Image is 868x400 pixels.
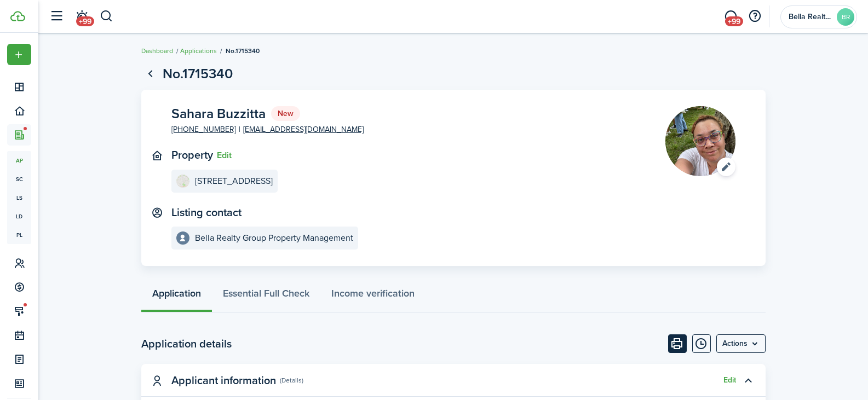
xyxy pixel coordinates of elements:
[163,63,233,84] h1: No.1715340
[745,7,764,26] button: Open resource center
[668,334,687,353] button: Print
[71,3,92,31] a: Notifications
[243,124,364,135] a: [EMAIL_ADDRESS][DOMAIN_NAME]
[692,334,711,353] button: Timeline
[725,16,743,26] span: +99
[7,207,31,225] a: ld
[46,6,67,27] button: Open sidebar
[141,65,160,83] a: Go back
[7,225,31,244] a: pl
[665,106,735,176] img: Picture
[7,188,31,207] a: ls
[7,170,31,188] a: sc
[100,7,113,26] button: Search
[720,3,741,31] a: Messaging
[171,124,236,135] a: [PHONE_NUMBER]
[280,375,303,385] panel-main-subtitle: (Details)
[789,13,832,21] span: Bella Realty Group Property Management
[171,149,213,161] text-item: Property
[7,44,31,65] button: Open menu
[723,376,736,385] button: Edit
[195,233,353,243] e-details-info-title: Bella Realty Group Property Management
[217,150,232,160] button: Edit
[171,206,242,219] text-item: Listing contact
[665,106,735,176] button: Open menu
[176,175,189,188] img: 617 Chestnut St.
[195,176,273,186] e-details-info-title: [STREET_ADDRESS]
[739,371,757,390] button: Toggle accordion
[141,46,173,56] a: Dashboard
[716,334,766,353] button: Open menu
[212,280,320,312] a: Essential Full Check
[226,46,260,56] span: No.1715340
[171,107,266,120] span: Sahara Buzzitta
[716,334,766,353] menu-btn: Actions
[141,335,232,352] h2: Application details
[837,8,854,26] avatar-text: BR
[76,16,94,26] span: +99
[7,151,31,170] a: ap
[320,280,426,312] a: Income verification
[271,106,300,121] status: New
[171,374,276,387] panel-main-title: Applicant information
[180,46,217,56] a: Applications
[10,11,25,21] img: TenantCloud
